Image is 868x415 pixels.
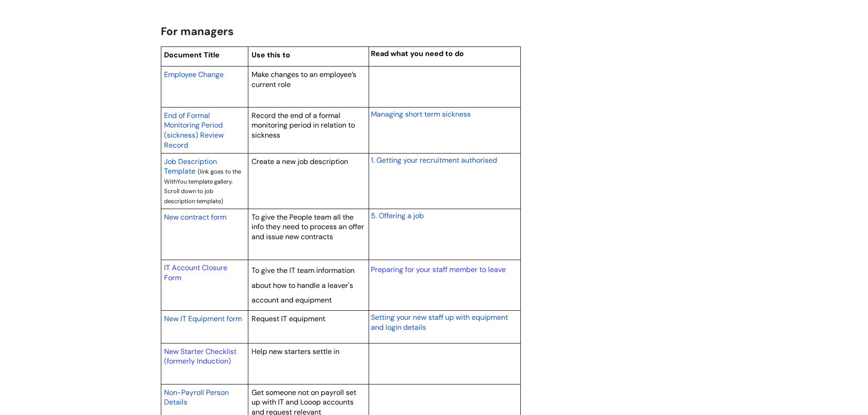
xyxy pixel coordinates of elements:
[164,110,224,150] a: End of Formal Monitoring Period (sickness) Review Record
[164,387,229,408] a: Non-Payroll Person Details
[164,347,236,366] a: New Starter Checklist (formerly Induction)
[371,265,506,274] a: Preparing for your staff member to leave
[252,157,348,166] span: Create a new job description
[252,212,364,241] span: To give the People team all the info they need to process an offer and issue new contracts
[371,154,497,165] a: 1. Getting your recruitment authorised
[371,211,424,220] span: 5. Offering a job
[252,111,355,140] span: Record the end of a formal monitoring period in relation to sickness
[371,312,508,333] a: Setting your new staff up with equipment and login details
[252,70,356,89] span: Make changes to an employee’s current role
[161,24,234,38] span: For managers
[252,50,290,60] span: Use this to
[164,212,226,222] span: New contract form
[164,156,217,177] a: Job Description Template
[164,388,229,407] span: Non-Payroll Person Details
[164,211,226,222] a: New contract form
[164,50,220,60] span: Document Title
[252,347,339,356] span: Help new starters settle in
[164,168,241,205] span: (link goes to the WithYou template gallery. Scroll down to job description template)
[164,69,224,80] a: Employee Change
[371,49,464,58] span: Read what you need to do
[252,266,354,305] span: To give the IT team information about how to handle a leaver's account and equipment
[164,111,224,150] span: End of Formal Monitoring Period (sickness) Review Record
[371,108,471,119] a: Managing short term sickness
[371,155,497,165] span: 1. Getting your recruitment authorised
[164,314,242,323] span: New IT Equipment form
[371,109,471,119] span: Managing short term sickness
[164,70,224,79] span: Employee Change
[371,210,424,221] a: 5. Offering a job
[164,313,242,324] a: New IT Equipment form
[252,314,325,323] span: Request IT equipment
[164,263,227,282] a: IT Account Closure Form
[371,313,508,332] span: Setting your new staff up with equipment and login details
[164,157,217,176] span: Job Description Template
